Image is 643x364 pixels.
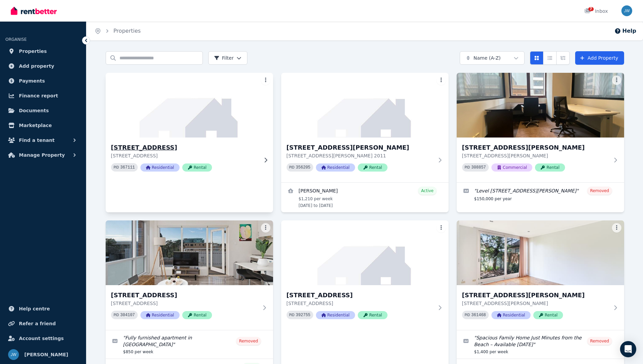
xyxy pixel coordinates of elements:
button: More options [436,75,446,85]
span: Residential [140,163,180,172]
h3: [STREET_ADDRESS][PERSON_NAME] [462,291,609,300]
code: 304107 [120,313,135,317]
h3: [STREET_ADDRESS] [111,291,258,300]
button: Manage Property [5,148,81,162]
button: Name (A-Z) [460,51,525,65]
button: More options [261,75,270,85]
img: Jake Wakil [8,349,19,360]
a: Finance report [5,89,81,102]
a: Refer a friend [5,317,81,330]
a: View details for Steven Witzand [281,183,449,212]
img: 79 Bulkara Rd, Bellevue Hill [281,220,449,285]
img: Jake Wakil [621,5,632,16]
h3: [STREET_ADDRESS][PERSON_NAME] [287,143,434,152]
a: Documents [5,104,81,117]
p: [STREET_ADDRESS] [287,300,434,307]
a: 18/177-179 Glenayr Avenue, Bondi Beach[STREET_ADDRESS][STREET_ADDRESS]PID 304107ResidentialRental [106,220,273,330]
span: Name (A-Z) [474,55,501,61]
span: Residential [491,311,531,319]
a: Edit listing: Level 6, 16 O'Connell Street [457,183,624,206]
span: Rental [182,163,212,172]
span: Account settings [19,334,64,342]
span: 7 [588,7,594,11]
a: 16 O'Connell Street, Sydney[STREET_ADDRESS][PERSON_NAME][STREET_ADDRESS][PERSON_NAME]PID 308857Co... [457,73,624,182]
code: 356205 [296,165,310,170]
a: Edit listing: Fully furnished apartment in central bondi beach [106,330,273,359]
p: [STREET_ADDRESS][PERSON_NAME] [462,300,609,307]
span: Commercial [491,163,533,172]
img: 18/177-179 Glenayr Avenue, Bondi Beach [106,220,273,285]
img: RentBetter [11,6,57,16]
p: [STREET_ADDRESS] [111,300,258,307]
button: Find a tenant [5,133,81,147]
a: Payments [5,74,81,88]
span: Rental [182,311,212,319]
img: 11/3-5 St Neot Avenue, Potts Point [281,73,449,138]
span: Manage Property [19,151,65,159]
span: Finance report [19,92,58,100]
span: Properties [19,47,47,55]
a: Add Property [575,51,624,65]
a: Add property [5,59,81,73]
button: Card view [530,51,543,65]
small: PID [114,313,119,317]
span: Residential [316,163,355,172]
img: 1 Blandford Ave, Bronte [101,71,277,139]
h3: [STREET_ADDRESS] [287,291,434,300]
button: More options [612,75,621,85]
span: Marketplace [19,121,52,129]
code: 308857 [471,165,486,170]
button: More options [261,223,270,233]
span: Residential [316,311,355,319]
div: Open Intercom Messenger [620,341,636,357]
button: More options [436,223,446,233]
code: 392755 [296,313,310,317]
p: [STREET_ADDRESS][PERSON_NAME] [462,152,609,159]
small: PID [465,313,470,317]
div: Inbox [584,8,608,14]
small: PID [114,165,119,169]
span: ORGANISE [5,37,27,42]
span: Find a tenant [19,136,55,144]
span: Documents [19,107,49,115]
span: Rental [358,163,387,172]
button: Help [614,27,636,35]
span: Filter [214,55,234,61]
a: 11/3-5 St Neot Avenue, Potts Point[STREET_ADDRESS][PERSON_NAME][STREET_ADDRESS][PERSON_NAME] 2011... [281,73,449,182]
span: Rental [535,163,565,172]
a: 114 Broome St, Maroubra[STREET_ADDRESS][PERSON_NAME][STREET_ADDRESS][PERSON_NAME]PID 361468Reside... [457,220,624,330]
a: Account settings [5,332,81,345]
a: Properties [113,28,141,34]
small: PID [465,165,470,169]
img: 16 O'Connell Street, Sydney [457,73,624,138]
span: Help centre [19,305,50,313]
button: Compact list view [543,51,557,65]
a: Help centre [5,302,81,315]
div: View options [530,51,570,65]
span: Residential [140,311,180,319]
span: Add property [19,62,54,70]
p: [STREET_ADDRESS] [111,152,258,159]
small: PID [289,165,295,169]
code: 367111 [120,165,135,170]
a: 1 Blandford Ave, Bronte[STREET_ADDRESS][STREET_ADDRESS]PID 367111ResidentialRental [106,73,273,182]
img: 114 Broome St, Maroubra [457,220,624,285]
span: Rental [358,311,387,319]
h3: [STREET_ADDRESS] [111,143,258,152]
button: Expanded list view [556,51,570,65]
small: PID [289,313,295,317]
span: Rental [533,311,563,319]
span: Refer a friend [19,320,56,328]
nav: Breadcrumb [86,22,149,40]
a: 79 Bulkara Rd, Bellevue Hill[STREET_ADDRESS][STREET_ADDRESS]PID 392755ResidentialRental [281,220,449,330]
button: More options [612,223,621,233]
h3: [STREET_ADDRESS][PERSON_NAME] [462,143,609,152]
span: [PERSON_NAME] [24,351,68,359]
p: [STREET_ADDRESS][PERSON_NAME] 2011 [287,152,434,159]
a: Marketplace [5,119,81,132]
span: Payments [19,77,45,85]
a: Properties [5,44,81,58]
a: Edit listing: Spacious Family Home Just Minutes from the Beach – Available 28 September [457,330,624,359]
code: 361468 [471,313,486,317]
button: Filter [208,51,248,65]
